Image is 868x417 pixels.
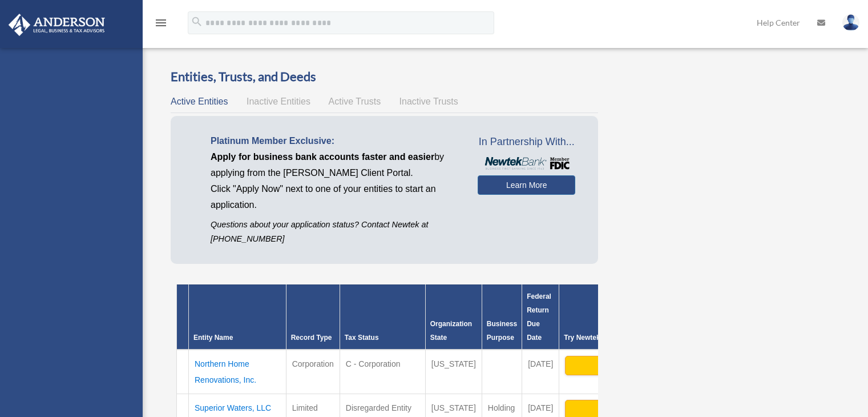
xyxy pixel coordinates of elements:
[171,97,228,106] span: Active Entities
[189,350,286,394] td: Northern Home Renovations, Inc.
[286,350,340,394] td: Corporation
[154,16,168,30] i: menu
[522,350,559,394] td: [DATE]
[247,97,310,106] span: Inactive Entities
[482,284,522,350] th: Business Purpose
[171,68,598,86] h3: Entities, Trusts, and Deeds
[189,284,286,350] th: Entity Name
[478,175,575,195] a: Learn More
[211,152,434,162] span: Apply for business bank accounts faster and easier
[425,350,482,394] td: [US_STATE]
[211,149,461,181] p: by applying from the [PERSON_NAME] Client Portal.
[329,97,381,106] span: Active Trusts
[483,157,570,170] img: NewtekBankLogoSM.png
[211,181,461,213] p: Click "Apply Now" next to one of your entities to start an application.
[478,133,575,151] span: In Partnership With...
[191,15,203,28] i: search
[211,133,461,149] p: Platinum Member Exclusive:
[425,284,482,350] th: Organization State
[399,97,458,106] span: Inactive Trusts
[842,14,859,31] img: User Pic
[340,350,425,394] td: C - Corporation
[5,14,108,36] img: Anderson Advisors Platinum Portal
[564,331,677,344] div: Try Newtek Bank
[286,284,340,350] th: Record Type
[340,284,425,350] th: Tax Status
[154,20,168,30] a: menu
[211,218,461,246] p: Questions about your application status? Contact Newtek at [PHONE_NUMBER]
[522,284,559,350] th: Federal Return Due Date
[565,356,676,375] button: Apply Now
